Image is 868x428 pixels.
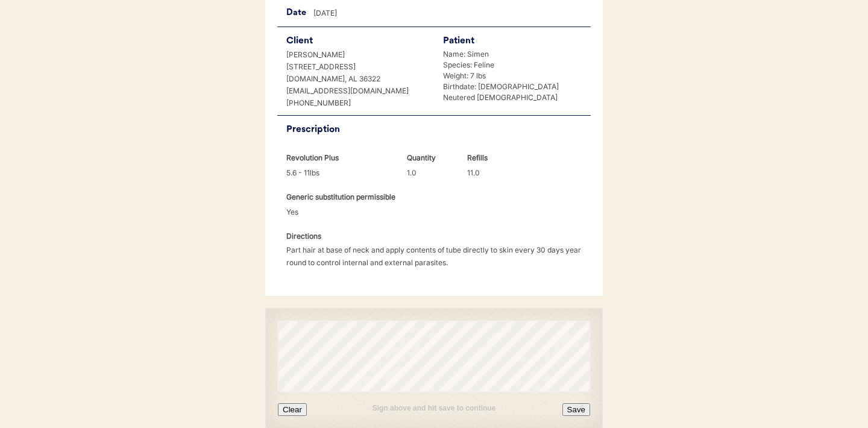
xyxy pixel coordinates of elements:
[467,166,518,179] div: 11.0
[286,61,428,72] div: [STREET_ADDRESS]
[278,403,307,416] button: Clear
[407,151,458,164] div: Quantity
[286,74,428,84] div: [DOMAIN_NAME], AL 36322
[286,98,428,109] div: [PHONE_NUMBER]
[286,244,591,269] div: Part hair at base of neck and apply contents of tube directly to skin every 30 days year round to...
[443,49,585,103] div: Name: Simen Species: Feline Weight: 7 lbs Birthdate: [DEMOGRAPHIC_DATA] Neutered [DEMOGRAPHIC_DATA]
[407,166,458,179] div: 1.0
[286,230,338,242] div: Directions
[286,153,339,162] strong: Revolution Plus
[286,86,428,96] div: [EMAIL_ADDRESS][DOMAIN_NAME]
[467,151,518,164] div: Refills
[286,166,398,179] div: 5.6 - 11lbs
[278,404,590,412] div: Sign above and hit save to continue
[286,49,428,60] div: [PERSON_NAME]
[286,122,591,137] div: Prescription
[286,33,428,49] div: Client
[313,8,591,19] div: [DATE]
[562,403,590,416] button: Save
[286,190,395,203] div: Generic substitution permissible
[286,7,307,19] div: Date
[443,33,585,49] div: Patient
[286,206,338,218] div: Yes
